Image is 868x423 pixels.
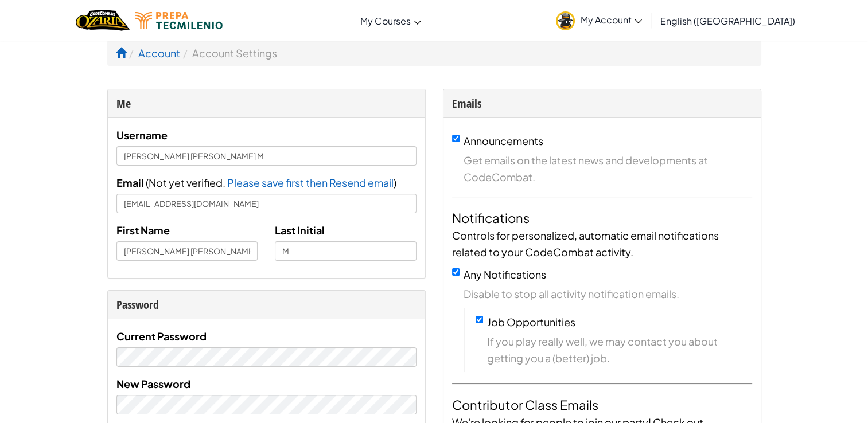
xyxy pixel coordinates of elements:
label: Job Opportunities [487,315,575,328]
span: ) [394,176,396,189]
h4: Contributor Class Emails [452,395,752,414]
span: Controls for personalized, automatic email notifications related to your CodeCombat activity. [452,229,719,258]
span: My Courses [360,15,411,27]
label: Current Password [116,328,207,344]
span: Please save first then Resend email [227,176,394,189]
h4: Notifications [452,209,752,227]
span: Not yet verified. [149,176,227,189]
a: English ([GEOGRAPHIC_DATA]) [655,5,801,36]
label: Last Initial [275,222,325,238]
label: Announcements [464,134,543,147]
a: My Account [550,2,648,38]
div: Emails [452,95,752,112]
a: Account [138,46,180,60]
div: Me [116,95,417,112]
span: Disable to stop all activity notification emails. [464,285,752,302]
a: Ozaria by CodeCombat logo [76,9,129,32]
label: Username [116,127,168,143]
span: If you play really well, we may contact you about getting you a (better) job. [487,333,752,366]
label: New Password [116,375,190,392]
img: avatar [556,11,575,30]
span: Get emails on the latest news and developments at CodeCombat. [464,152,752,185]
li: Account Settings [180,45,277,61]
div: Password [116,296,417,313]
img: Home [76,9,129,32]
label: First Name [116,222,170,238]
span: My Account [581,14,642,26]
span: ( [144,176,149,189]
span: Email [116,176,144,189]
a: My Courses [355,5,427,36]
img: Tecmilenio logo [135,12,223,29]
label: Any Notifications [464,268,546,281]
span: English ([GEOGRAPHIC_DATA]) [660,15,795,27]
